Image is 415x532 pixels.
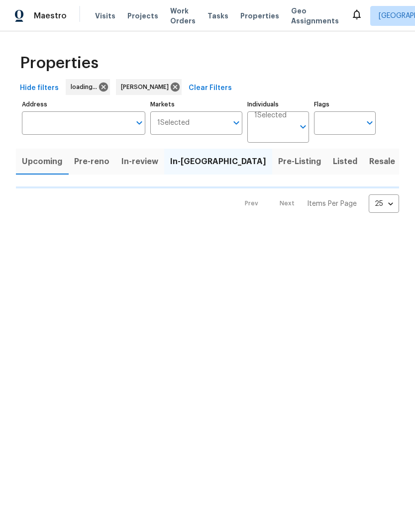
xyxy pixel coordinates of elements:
span: loading... [71,82,101,92]
span: Visits [95,11,115,21]
span: [PERSON_NAME] [121,82,173,92]
span: Tasks [207,12,228,19]
button: Hide filters [16,79,63,97]
nav: Pagination Navigation [235,194,399,213]
div: loading... [66,79,110,95]
button: Open [229,116,243,130]
div: 25 [369,191,399,217]
label: Individuals [247,101,309,107]
span: Clear Filters [189,82,232,94]
span: 1 Selected [254,111,287,120]
label: Markets [150,101,243,107]
span: Work Orders [170,6,196,26]
span: In-[GEOGRAPHIC_DATA] [170,155,266,169]
span: Projects [127,11,158,21]
button: Clear Filters [185,79,236,97]
span: Maestro [34,11,67,21]
span: Pre-Listing [278,155,321,169]
span: Properties [20,58,99,68]
span: Pre-reno [74,155,109,169]
div: [PERSON_NAME] [116,79,182,95]
span: In-review [121,155,158,169]
button: Open [132,116,146,130]
button: Open [296,120,310,134]
span: Listed [333,155,357,169]
span: Geo Assignments [291,6,339,26]
label: Flags [314,101,376,107]
span: Upcoming [22,155,62,169]
span: Properties [240,11,279,21]
span: Hide filters [20,82,59,94]
label: Address [22,101,145,107]
span: Resale [369,155,395,169]
button: Open [363,116,377,130]
p: Items Per Page [307,199,357,209]
span: 1 Selected [157,119,190,127]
